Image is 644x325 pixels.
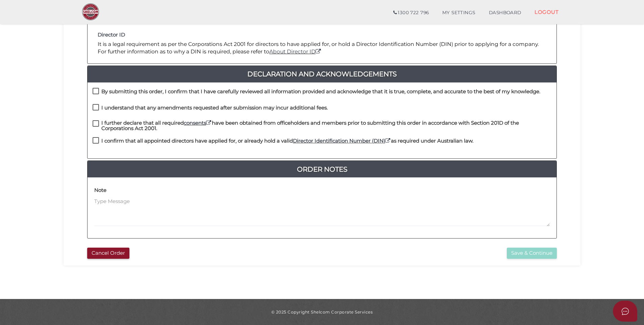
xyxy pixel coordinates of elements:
a: Order Notes [88,164,556,175]
a: consents [184,120,212,126]
a: Director Identification Number (DIN) [293,137,391,144]
a: DASHBOARD [482,6,528,20]
p: It is a legal requirement as per the Corporations Act 2001 for directors to have applied for, or ... [98,41,546,56]
h4: Note [94,187,106,193]
h4: I confirm that all appointed directors have applied for, or already hold a valid as required unde... [101,138,473,144]
h4: I further declare that all required have been obtained from officeholders and members prior to su... [101,120,551,131]
a: LOGOUT [528,5,565,19]
h4: By submitting this order, I confirm that I have carefully reviewed all information provided and a... [101,89,540,95]
div: © 2025 Copyright Shelcom Corporate Services [69,309,575,315]
a: Declaration And Acknowledgements [88,69,556,79]
button: Save & Continue [507,248,557,259]
a: MY SETTINGS [436,6,482,20]
h4: I understand that any amendments requested after submission may incur additional fees. [101,105,328,111]
button: Cancel Order [87,248,129,259]
a: About Director ID [269,48,322,55]
h4: Director ID [98,32,546,38]
button: Open asap [613,301,637,322]
a: 1300 722 796 [387,6,436,20]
